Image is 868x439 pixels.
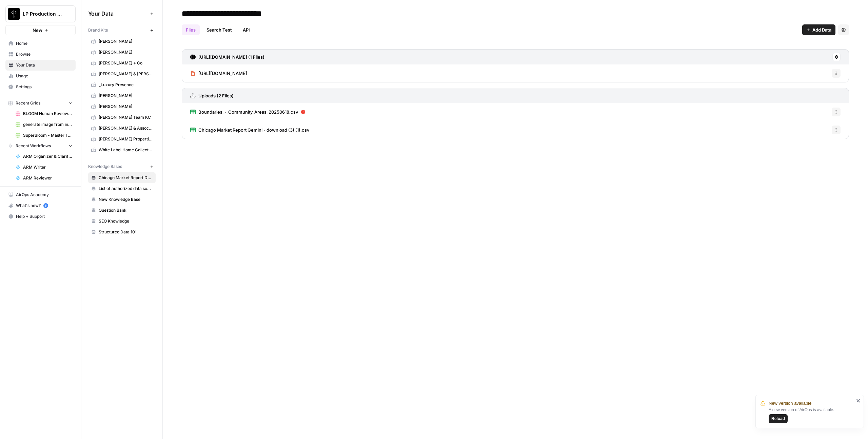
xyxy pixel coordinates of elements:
[99,82,153,88] span: _Luxury Presence
[5,81,76,92] a: Settings
[13,130,76,141] a: SuperBloom - Master Topic List
[23,132,73,138] span: SuperBloom - Master Topic List
[99,175,153,181] span: Chicago Market Report Data
[5,60,76,71] a: Your Data
[190,103,305,121] a: Boundaries_-_Community_Areas_20250618.csv
[16,100,40,106] span: Recent Grids
[190,50,264,64] a: [URL][DOMAIN_NAME] (1 Files)
[5,189,76,200] a: AirOps Academy
[23,121,73,128] span: generate image from input image (copyright tests) duplicate Grid
[13,151,76,162] a: ARM Organizer & Clarifier
[88,172,156,183] a: Chicago Market Report Data
[198,127,309,133] span: Chicago Market Report Gemini - download (3) (1).csv
[16,40,73,46] span: Home
[16,62,73,68] span: Your Data
[5,141,76,151] button: Recent Workflows
[23,153,73,159] span: ARM Organizer & Clarifier
[8,8,20,20] img: LP Production Workloads Logo
[99,125,153,131] span: [PERSON_NAME] & Associates
[33,27,42,34] span: New
[5,5,76,22] button: Workspace: LP Production Workloads
[190,64,247,82] a: [URL][DOMAIN_NAME]
[88,112,156,123] a: [PERSON_NAME] Team KC
[5,71,76,81] a: Usage
[88,205,156,216] a: Question Bank
[5,98,76,108] button: Recent Grids
[769,400,811,407] span: New version available
[856,398,861,403] button: close
[16,213,73,220] span: Help + Support
[769,414,788,423] button: Reload
[802,24,835,35] button: Add Data
[198,70,247,77] span: [URL][DOMAIN_NAME]
[99,229,153,235] span: Structured Data 101
[88,164,122,170] span: Knowledge Bases
[99,186,153,192] span: List of authorized data sources for blog articles
[6,201,75,211] div: What's new?
[16,84,73,90] span: Settings
[13,119,76,130] a: generate image from input image (copyright tests) duplicate Grid
[88,69,156,79] a: [PERSON_NAME] & [PERSON_NAME]
[190,88,234,103] a: Uploads (2 Files)
[99,136,153,142] span: [PERSON_NAME] Properties Team
[5,211,76,222] button: Help + Support
[88,36,156,47] a: [PERSON_NAME]
[88,9,147,18] span: Your Data
[5,200,76,211] button: What's new? 5
[88,90,156,101] a: [PERSON_NAME]
[88,194,156,205] a: New Knowledge Base
[182,24,200,35] a: Files
[771,416,785,422] span: Reload
[16,192,73,198] span: AirOps Academy
[23,164,73,170] span: ARM Writer
[88,183,156,194] a: List of authorized data sources for blog articles
[43,203,48,208] a: 5
[13,108,76,119] a: BLOOM Human Review (ver2)
[88,123,156,134] a: [PERSON_NAME] & Associates
[23,111,73,117] span: BLOOM Human Review (ver2)
[239,24,254,35] a: API
[99,38,153,44] span: [PERSON_NAME]
[190,121,309,139] a: Chicago Market Report Gemini - download (3) (1).csv
[99,114,153,120] span: [PERSON_NAME] Team KC
[5,38,76,49] a: Home
[88,58,156,69] a: [PERSON_NAME] + Co
[99,103,153,110] span: [PERSON_NAME]
[5,25,76,35] button: New
[202,24,236,35] a: Search Test
[16,143,51,149] span: Recent Workflows
[769,407,854,423] div: A new version of AirOps is available.
[23,11,64,17] span: LP Production Workloads
[99,49,153,55] span: [PERSON_NAME]
[88,47,156,58] a: [PERSON_NAME]
[45,204,46,207] text: 5
[88,79,156,90] a: _Luxury Presence
[13,173,76,184] a: ARM Reviewer
[16,73,73,79] span: Usage
[88,227,156,237] a: Structured Data 101
[99,207,153,213] span: Question Bank
[16,51,73,57] span: Browse
[198,92,234,99] h3: Uploads (2 Files)
[99,147,153,153] span: White Label Home Collective
[198,54,264,60] h3: [URL][DOMAIN_NAME] (1 Files)
[88,134,156,145] a: [PERSON_NAME] Properties Team
[99,196,153,203] span: New Knowledge Base
[198,109,298,115] span: Boundaries_-_Community_Areas_20250618.csv
[88,101,156,112] a: [PERSON_NAME]
[88,27,108,33] span: Brand Kits
[99,60,153,66] span: [PERSON_NAME] + Co
[23,175,73,181] span: ARM Reviewer
[99,93,153,99] span: [PERSON_NAME]
[88,216,156,227] a: SEO Knowledge
[13,162,76,173] a: ARM Writer
[99,71,153,77] span: [PERSON_NAME] & [PERSON_NAME]
[99,218,153,224] span: SEO Knowledge
[812,26,831,33] span: Add Data
[88,145,156,155] a: White Label Home Collective
[5,49,76,60] a: Browse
